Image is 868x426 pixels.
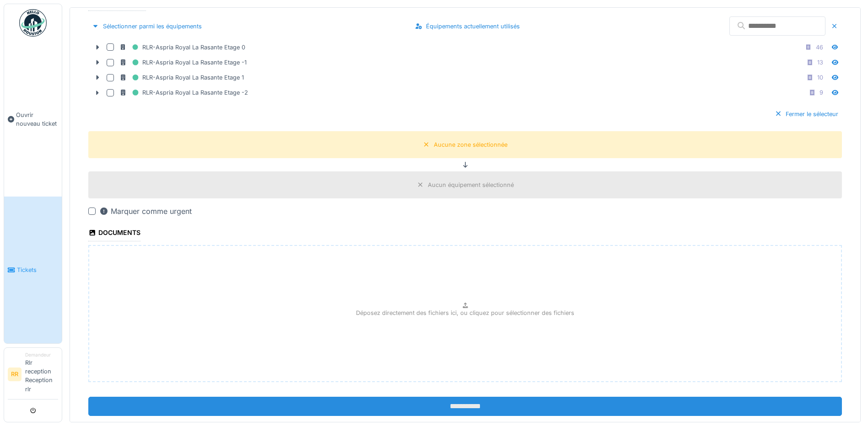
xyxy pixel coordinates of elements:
a: Ouvrir nouveau ticket [4,42,62,197]
div: Fermer le sélecteur [771,108,842,120]
a: Tickets [4,197,62,343]
a: RR DemandeurRlr reception Reception rlr [8,351,58,399]
div: RLR-Aspria Royal La Rasante Etage -2 [119,87,248,98]
div: RLR-Aspria Royal La Rasante Etage 1 [119,72,244,83]
div: Sélectionner parmi les équipements [88,20,205,32]
div: Documents [88,226,140,241]
div: Demandeur [25,351,58,358]
div: Équipements actuellement utilisés [411,20,523,32]
img: Badge_color-CXgf-gQk.svg [19,9,47,37]
div: RLR-Aspria Royal La Rasante Etage -1 [119,57,247,68]
div: Aucune zone sélectionnée [434,140,507,149]
p: Déposez directement des fichiers ici, ou cliquez pour sélectionner des fichiers [356,309,574,317]
div: RLR-Aspria Royal La Rasante Etage 0 [119,42,245,53]
span: Tickets [17,266,58,274]
div: 9 [819,88,823,97]
div: 13 [817,58,823,67]
div: 10 [817,73,823,82]
div: Aucun équipement sélectionné [428,181,514,189]
span: Ouvrir nouveau ticket [16,111,58,128]
li: RR [8,367,22,381]
div: Marquer comme urgent [99,206,192,217]
li: Rlr reception Reception rlr [25,351,58,397]
div: 46 [816,43,823,52]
